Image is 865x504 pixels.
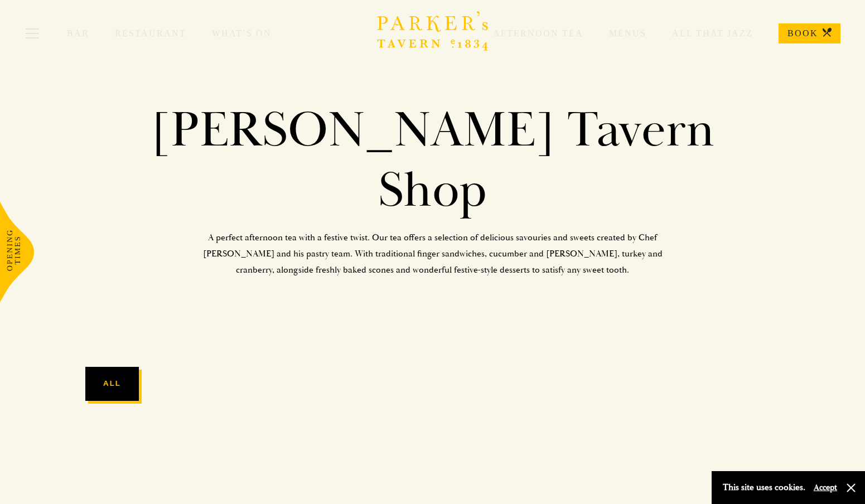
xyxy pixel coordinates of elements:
button: All [85,367,139,401]
p: This site uses cookies. [723,479,805,496]
h1: [PERSON_NAME] Tavern Shop [115,100,751,221]
button: Accept [814,482,837,493]
button: Close and accept [845,482,857,493]
p: A perfect afternoon tea with a festive twist. Our tea offers a selection of delicious savouries a... [194,230,671,278]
